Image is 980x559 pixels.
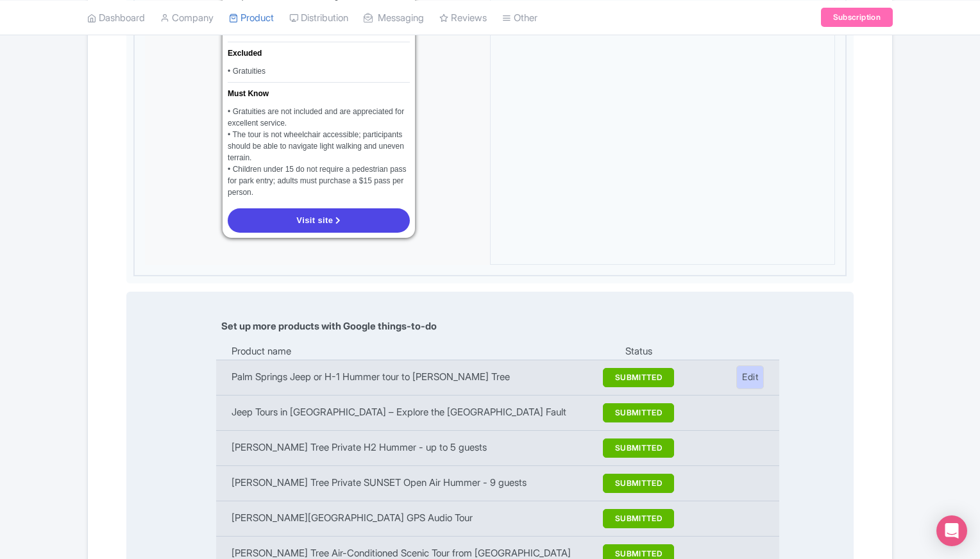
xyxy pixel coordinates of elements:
div: • Children under 15 do not require a pedestrian pass for park entry; adults must purchase a $15 p... [228,163,410,198]
td: [PERSON_NAME][GEOGRAPHIC_DATA] GPS Audio Tour [216,501,592,536]
span: Visit site [296,215,333,225]
a: Subscription [821,8,893,27]
td: [PERSON_NAME] Tree Private SUNSET Open Air Hummer - 9 guests [216,465,592,501]
div: • The tour is not wheelchair accessible; participants should be able to navigate light walking an... [228,129,410,163]
div: Excluded [228,47,262,60]
a: Visit site [228,208,410,233]
button: SUBMITTED [603,509,674,528]
td: Product name [216,344,592,360]
td: Status [591,344,685,360]
td: Jeep Tours in [GEOGRAPHIC_DATA] – Explore the [GEOGRAPHIC_DATA] Fault [216,395,592,430]
td: Palm Springs Jeep or H-1 Hummer tour to [PERSON_NAME] Tree [216,360,592,395]
span: Set up more products with Google things-to-do [201,320,437,332]
div: • Gratuities [228,65,410,77]
div: • Gratuities are not included and are appreciated for excellent service. [228,106,410,129]
td: [PERSON_NAME] Tree Private H2 Hummer - up to 5 guests [216,430,592,465]
button: SUBMITTED [603,403,674,422]
button: SUBMITTED [603,368,674,387]
a: Edit [736,365,764,389]
button: SUBMITTED [603,438,674,458]
button: SUBMITTED [603,474,674,493]
div: Open Intercom Messenger [936,515,967,546]
div: Must Know [228,88,269,101]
